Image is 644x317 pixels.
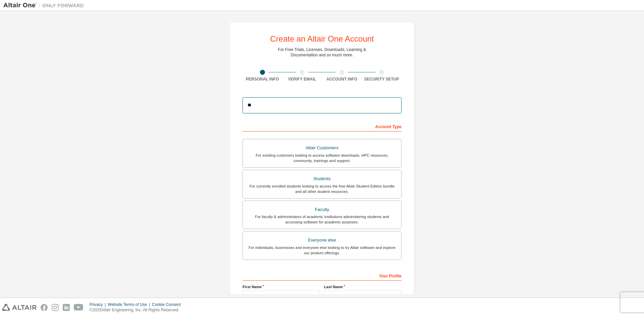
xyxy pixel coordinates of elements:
label: First Name [243,284,320,289]
img: youtube.svg [74,304,84,311]
div: For faculty & administrators of academic institutions administering students and accessing softwa... [247,214,397,225]
div: For currently enrolled students looking to access the free Altair Student Edition bundle and all ... [247,183,397,194]
div: Account Type [243,121,401,131]
div: For existing customers looking to access software downloads, HPC resources, community, trainings ... [247,153,397,163]
div: Create an Altair One Account [270,35,374,43]
div: Your Profile [243,270,401,281]
img: linkedin.svg [63,304,70,311]
img: Altair One [3,2,87,9]
label: Last Name [324,284,401,289]
div: Website Terms of Use [108,302,152,307]
div: Faculty [247,205,397,214]
div: Students [247,174,397,183]
div: Verify Email [282,76,322,82]
div: For individuals, businesses and everyone else looking to try Altair software and explore our prod... [247,245,397,256]
div: Altair Customers [247,143,397,153]
div: For Free Trials, Licenses, Downloads, Learning & Documentation and so much more. [278,47,366,58]
img: instagram.svg [52,304,59,311]
p: © 2025 Altair Engineering, Inc. All Rights Reserved. [90,307,185,313]
div: Account Info [322,76,362,82]
div: Privacy [90,302,108,307]
img: facebook.svg [41,304,48,311]
div: Cookie Consent [152,302,184,307]
div: Everyone else [247,235,397,245]
img: altair_logo.svg [2,304,37,311]
div: Personal Info [243,76,282,82]
div: Security Setup [362,76,402,82]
